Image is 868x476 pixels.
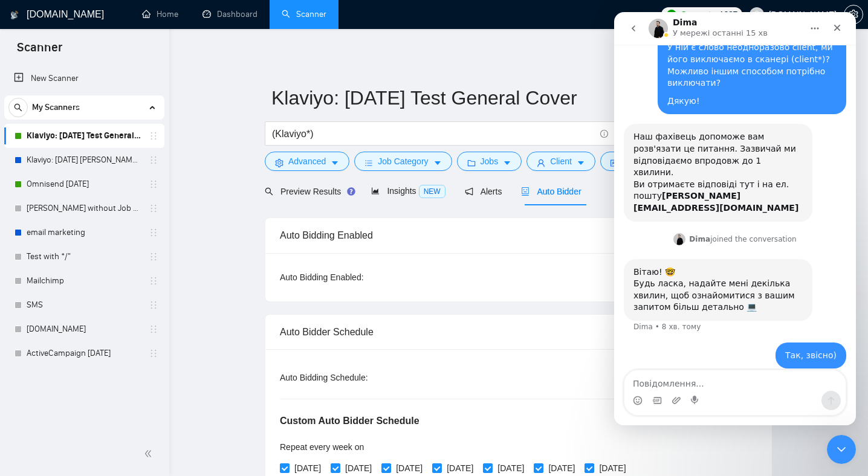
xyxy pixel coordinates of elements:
[594,462,630,475] span: [DATE]
[280,315,757,349] div: Auto Bidder Schedule
[827,435,856,464] iframe: Intercom live chat
[27,124,141,148] a: Klaviyo: [DATE] Test General Cover
[481,155,499,168] span: Jobs
[364,158,373,167] span: bars
[280,371,439,384] div: Auto Bidding Schedule:
[75,222,182,233] div: joined the conversation
[161,330,232,357] div: Так, звісно)
[419,185,445,198] span: NEW
[10,247,198,309] div: Вітаю! 🤓Будь ласка, надайте мені декілька хвилин, щоб ознайомитися з вашим запитом більш детально...
[7,39,72,64] span: Scanner
[27,317,141,341] a: [DOMAIN_NAME]
[75,223,96,231] b: Dima
[614,12,856,425] iframe: To enrich screen reader interactions, please activate Accessibility in Grammarly extension settings
[280,271,439,284] div: Auto Bidding Enabled:
[346,186,357,197] div: Tooltip anchor
[149,155,158,165] span: holder
[19,384,28,393] button: Вибір емодзі
[10,112,232,219] div: AI Assistant from GigRadar 📡 каже…
[290,462,326,475] span: [DATE]
[275,158,283,167] span: setting
[27,341,141,365] a: ActiveCampaign [DATE]
[503,158,511,167] span: caret-down
[719,8,737,21] span: 1227
[272,126,595,141] input: Search Freelance Jobs...
[844,10,863,19] a: setting
[265,187,273,196] span: search
[77,384,86,393] button: Start recording
[526,152,595,171] button: userClientcaret-down
[19,179,184,201] b: [PERSON_NAME][EMAIL_ADDRESS][DOMAIN_NAME]
[340,462,377,475] span: [DATE]
[521,187,530,196] span: robot
[149,179,158,189] span: holder
[38,384,48,393] button: вибір GIF-файлів
[14,66,155,91] a: New Scanner
[282,9,326,19] a: searchScanner
[378,155,428,168] span: Job Category
[280,414,419,428] h5: Custom Auto Bidder Schedule
[19,119,189,202] div: Наш фахівець допоможе вам розв'язати це питання. Зазвичай ми відповідаємо впродовж до 1 хвилини. ...
[149,349,158,358] span: holder
[493,462,529,475] span: [DATE]
[27,293,141,317] a: SMS
[19,254,189,266] div: Вітаю! 🤓
[53,30,222,77] div: У ній є слово неодноразово client, ми його виключаємо в сканері (client*)? Можливо іншим способом...
[467,158,476,167] span: folder
[537,158,545,167] span: user
[391,462,427,475] span: [DATE]
[271,83,748,113] input: Scanner name...
[265,152,349,171] button: settingAdvancedcaret-down
[371,186,445,196] span: Insights
[53,83,222,95] div: Дякую!
[149,228,158,237] span: holder
[27,220,141,245] a: email marketing
[10,112,198,209] div: Наш фахівець допоможе вам розв'язати це питання. Зазвичай ми відповідаємо впродовж до 1 хвилини.В...
[354,152,452,171] button: barsJob Categorycaret-down
[10,247,232,330] div: Dima каже…
[611,158,619,167] span: idcard
[600,130,608,138] span: info-circle
[149,276,158,286] span: holder
[27,148,141,172] a: Klaviyo: [DATE] [PERSON_NAME] [MEDICAL_DATA]
[844,5,863,24] button: setting
[149,131,158,141] span: holder
[288,155,326,168] span: Advanced
[550,155,572,168] span: Client
[600,152,674,171] button: idcardVendorcaret-down
[331,158,339,167] span: caret-down
[667,10,676,19] img: upwork-logo.png
[442,462,478,475] span: [DATE]
[149,324,158,334] span: holder
[265,187,352,196] span: Preview Results
[543,462,580,475] span: [DATE]
[577,158,585,167] span: caret-down
[465,187,502,196] span: Alerts
[149,204,158,213] span: holder
[202,9,257,19] a: dashboardDashboard
[144,448,156,460] span: double-left
[8,98,28,117] button: search
[142,9,178,19] a: homeHome
[10,219,232,247] div: Dima каже…
[27,196,141,220] a: [PERSON_NAME] without Job Category
[844,10,863,19] span: setting
[10,358,232,379] textarea: Повідомлення...
[27,172,141,196] a: Omnisend [DATE]
[521,187,581,196] span: Auto Bidder
[465,187,473,196] span: notification
[27,269,141,293] a: Mailchimp
[32,95,80,120] span: My Scanners
[19,266,189,301] div: Будь ласка, надайте мені декілька хвилин, щоб ознайомитися з вашим запитом більш детально 💻
[171,338,222,350] div: Так, звісно)
[57,384,67,393] button: Завантажити вкладений файл
[207,379,227,398] button: Надіслати повідомлення…
[4,66,164,91] li: New Scanner
[10,330,232,371] div: natalia.s@impro-email.agency каже…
